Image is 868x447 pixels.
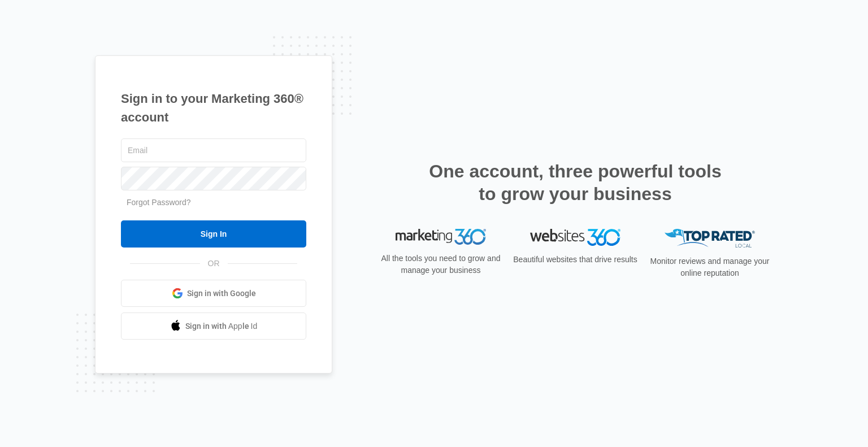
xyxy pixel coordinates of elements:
[426,160,725,205] h2: One account, three powerful tools to grow your business
[665,229,755,248] img: Top Rated Local
[512,254,639,266] p: Beautiful websites that drive results
[377,253,504,276] p: All the tools you need to grow and manage your business
[121,89,306,127] h1: Sign in to your Marketing 360® account
[121,313,306,340] a: Sign in with Apple Id
[121,138,306,162] input: Email
[127,198,191,207] a: Forgot Password?
[530,229,620,245] img: Websites 360
[121,220,306,248] input: Sign In
[396,229,486,245] img: Marketing 360
[185,320,258,332] span: Sign in with Apple Id
[646,255,773,279] p: Monitor reviews and manage your online reputation
[121,280,306,307] a: Sign in with Google
[187,288,256,300] span: Sign in with Google
[200,258,228,270] span: OR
